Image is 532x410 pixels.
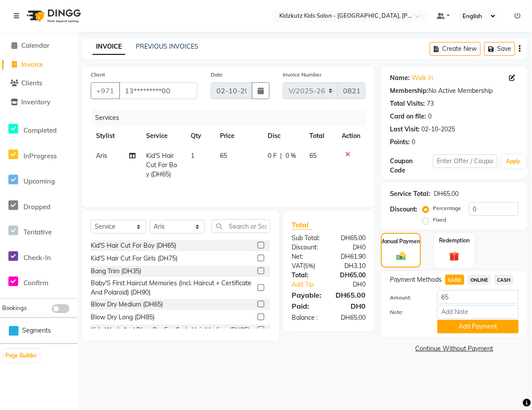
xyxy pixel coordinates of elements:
div: DH65.00 [329,313,373,322]
div: 73 [427,99,434,108]
div: Payable: [285,290,329,300]
a: PREVIOUS INVOICES [136,42,198,50]
span: InProgress [23,152,57,160]
span: | [280,151,282,161]
a: Walk In [412,73,433,83]
span: 65 [220,152,227,160]
div: DH65.00 [329,290,373,300]
a: Add Tip [285,280,336,289]
span: CARD [445,275,464,285]
span: Upcoming [23,177,55,185]
div: 02-10-2025 [421,125,455,134]
input: Search by Name/Mobile/Email/Code [119,82,197,99]
label: Client [91,71,105,79]
div: 0 [412,138,415,147]
button: Create New [430,42,481,56]
div: Kid'S Hair Cut For Girls (DH75) [91,254,177,263]
div: Last Visit: [390,125,420,134]
th: Action [336,126,366,146]
th: Price [215,126,262,146]
div: Services [92,110,372,126]
span: 1 [191,152,194,160]
span: Calendar [21,41,50,50]
a: Invoice [2,60,75,70]
div: No Active Membership [390,86,519,96]
div: Sub Total: [285,234,329,243]
div: DH65.00 [329,234,373,243]
span: Payment Methods [390,275,442,284]
img: _gift.svg [446,250,463,263]
div: Name: [390,73,410,83]
button: Add Payment [437,320,519,333]
span: CASH [494,275,513,285]
span: Inventory [21,98,50,106]
label: Date [211,71,223,79]
th: Disc [262,126,304,146]
input: Amount [437,290,519,304]
a: Calendar [2,41,75,51]
label: Fixed [433,216,446,224]
div: Service Total: [390,189,430,199]
div: DH65.00 [434,189,459,199]
span: Completed [23,126,57,134]
div: 0 [428,112,432,121]
div: Net: [285,252,329,261]
div: Points: [390,138,410,147]
th: Stylist [91,126,141,146]
input: Enter Offer / Coupon Code [433,154,497,168]
span: Aris [96,152,107,160]
span: Invoice [21,60,43,69]
button: Page Builder [3,349,39,362]
button: +971 [91,82,120,99]
span: ONLINE [468,275,491,285]
span: Clients [21,79,42,87]
div: DH0 [329,243,373,252]
div: DH0 [329,301,373,311]
div: ( ) [285,261,329,271]
input: Add Note [437,305,519,319]
th: Qty [185,126,215,146]
span: Bookings [2,304,27,311]
div: Blow Dry Medium (DH65) [91,300,163,309]
span: Total [292,220,312,230]
input: Search or Scan [212,219,270,233]
button: Save [484,42,515,56]
div: Card on file: [390,112,426,121]
div: DH3.10 [329,261,373,271]
span: 0 % [285,151,296,161]
label: Note: [383,308,431,316]
label: Invoice Number [283,71,321,79]
a: INVOICE [93,39,125,55]
span: 65 [309,152,316,160]
label: Percentage [433,204,461,212]
div: Kid'S Hair Cut For Boy (DH65) [91,241,176,250]
span: Check-In [23,253,51,262]
div: Discount: [285,243,329,252]
span: Confirm [23,279,48,287]
th: Total [304,126,336,146]
div: DH0 [336,280,372,289]
div: Paid: [285,301,329,311]
div: Discount: [390,205,417,214]
span: 0 F [268,151,277,161]
div: Membership: [390,86,428,96]
span: Dropped [23,203,50,211]
div: Total Visits: [390,99,425,108]
div: Coupon Code [390,157,433,175]
div: Total: [285,271,329,280]
a: Continue Without Payment [383,344,526,353]
div: DH61.90 [329,252,373,261]
a: Inventory [2,97,75,107]
label: Redemption [439,237,470,245]
span: VAT [292,262,303,270]
div: Balance : [285,313,329,322]
div: Baby'S First Haircut Memories (Incl. Haircut + Certificate And Polaroid) (DH90) [91,279,254,297]
a: Clients [2,78,75,88]
th: Service [141,126,185,146]
label: Amount: [383,294,431,302]
span: Kid'S Hair Cut For Boy (DH65) [146,152,177,178]
div: Blow Dry Long (DH85) [91,313,154,322]
div: DH65.00 [329,271,373,280]
img: logo [23,4,83,28]
div: Bang Trim (DH35) [91,267,141,276]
